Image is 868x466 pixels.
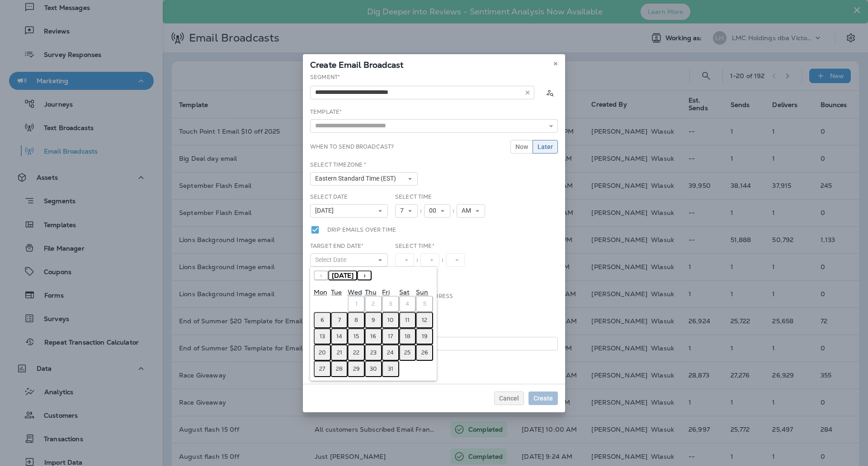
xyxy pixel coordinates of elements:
button: October 25, 2025 [399,345,416,361]
button: Calculate the estimated number of emails to be sent based on selected segment. (This could take a... [542,84,558,101]
abbr: October 30, 2025 [370,365,377,373]
abbr: October 12, 2025 [422,317,427,324]
button: October 24, 2025 [382,345,399,361]
abbr: Tuesday [331,288,342,296]
button: October 13, 2025 [314,328,331,345]
abbr: Saturday [399,288,410,296]
label: Segment [310,74,340,81]
button: October 17, 2025 [382,328,399,345]
button: October 21, 2025 [331,345,348,361]
button: October 30, 2025 [365,361,382,377]
span: [DATE] [315,207,337,214]
span: Later [538,144,553,150]
abbr: October 2, 2025 [372,300,375,308]
abbr: Monday [314,288,327,296]
div: : [439,253,446,267]
abbr: October 23, 2025 [370,349,377,356]
abbr: October 9, 2025 [372,317,375,324]
abbr: October 21, 2025 [337,349,342,356]
abbr: October 29, 2025 [353,365,360,373]
abbr: October 27, 2025 [319,365,325,373]
abbr: October 25, 2025 [404,349,410,356]
label: Template [310,108,342,116]
button: October 19, 2025 [416,328,433,345]
button: October 15, 2025 [348,328,365,345]
button: [DATE] [328,270,357,280]
span: Eastern Standard Time (EST) [315,175,400,182]
button: 00 [424,204,450,218]
span: AM [462,207,475,214]
button: 7 [395,204,418,218]
abbr: October 6, 2025 [321,317,324,324]
abbr: Wednesday [348,288,362,296]
span: Create [533,395,553,401]
button: October 31, 2025 [382,361,399,377]
label: Select Date [310,193,348,200]
abbr: October 5, 2025 [423,300,426,308]
abbr: October 20, 2025 [319,349,325,356]
div: : [450,204,457,218]
button: ‹ [314,270,328,280]
abbr: October 28, 2025 [336,365,343,373]
span: 00 [429,207,440,214]
button: October 18, 2025 [399,328,416,345]
abbr: October 7, 2025 [338,317,341,324]
button: October 7, 2025 [331,312,348,328]
label: Target End Date [310,242,363,250]
div: Create Email Broadcast [303,54,565,73]
abbr: October 15, 2025 [354,333,359,340]
abbr: October 31, 2025 [388,365,393,373]
button: October 16, 2025 [365,328,382,345]
label: Select Time [395,242,434,250]
label: Select Timezone [310,161,366,168]
button: [DATE] [310,204,388,218]
abbr: October 10, 2025 [387,317,393,324]
button: October 12, 2025 [416,312,433,328]
abbr: October 1, 2025 [355,300,358,308]
abbr: Thursday [365,288,377,296]
button: Select Date [310,253,388,267]
abbr: October 3, 2025 [389,300,392,308]
button: Later [533,140,558,154]
span: Select Date [315,256,350,264]
button: October 6, 2025 [314,312,331,328]
div: : [418,204,424,218]
abbr: October 11, 2025 [405,317,410,324]
label: Select Time [395,193,432,200]
button: October 5, 2025 [416,296,433,312]
button: October 28, 2025 [331,361,348,377]
span: 7 [400,207,407,214]
abbr: Sunday [416,288,428,296]
button: Now [510,140,533,154]
button: October 22, 2025 [348,345,365,361]
button: October 29, 2025 [348,361,365,377]
button: October 3, 2025 [382,296,399,312]
abbr: October 8, 2025 [354,317,358,324]
label: Drip emails over time [327,225,396,235]
button: October 9, 2025 [365,312,382,328]
button: October 8, 2025 [348,312,365,328]
abbr: Friday [382,288,390,296]
label: When to send broadcast? [310,143,394,150]
span: Cancel [499,395,519,401]
button: Cancel [494,391,524,405]
abbr: October 17, 2025 [388,333,393,340]
button: Create [528,391,558,405]
button: October 26, 2025 [416,345,433,361]
abbr: October 26, 2025 [421,349,428,356]
div: : [414,253,420,267]
button: Eastern Standard Time (EST) [310,172,418,186]
button: October 20, 2025 [314,345,331,361]
abbr: October 14, 2025 [336,333,342,340]
abbr: October 16, 2025 [370,333,376,340]
abbr: October 18, 2025 [405,333,410,340]
button: October 4, 2025 [399,296,416,312]
button: October 27, 2025 [314,361,331,377]
button: October 23, 2025 [365,345,382,361]
button: AM [457,204,485,218]
button: October 2, 2025 [365,296,382,312]
abbr: October 13, 2025 [320,333,325,340]
button: October 1, 2025 [348,296,365,312]
button: October 10, 2025 [382,312,399,328]
button: › [357,270,372,280]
